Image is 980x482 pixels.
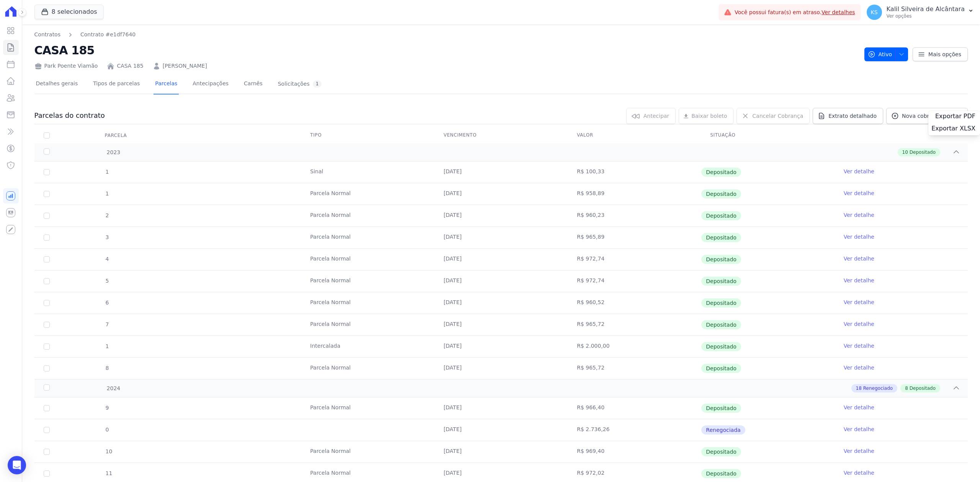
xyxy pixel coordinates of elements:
input: Só é possível selecionar pagamentos em aberto [44,449,50,455]
th: Valor [568,127,701,143]
a: Carnês [242,74,264,94]
th: Vencimento [434,127,568,143]
span: 3 [105,234,109,240]
td: [DATE] [434,441,568,462]
input: Só é possível selecionar pagamentos em aberto [44,344,50,350]
span: 5 [105,278,109,284]
td: Parcela Normal [301,441,434,462]
span: Você possui fatura(s) em atraso. [735,8,855,16]
td: R$ 972,74 [568,270,701,292]
span: Renegociado [863,385,893,392]
a: Detalhes gerais [34,74,80,94]
a: Ver detalhe [844,364,874,371]
span: Depositado [701,298,741,308]
span: Depositado [701,364,741,373]
a: Ver detalhes [822,9,855,15]
a: Ver detalhe [844,447,874,455]
td: [DATE] [434,292,568,314]
a: Ver detalhe [844,425,874,433]
td: Parcela Normal [301,249,434,270]
a: Mais opções [913,47,968,61]
th: Tipo [301,127,434,143]
a: Contratos [34,31,60,39]
a: Ver detalhe [844,211,874,219]
td: [DATE] [434,183,568,205]
input: Só é possível selecionar pagamentos em aberto [44,300,50,306]
button: KS Kalil Silveira de Alcântara Ver opções [861,2,980,23]
span: 2023 [106,148,121,156]
input: Só é possível selecionar pagamentos em aberto [44,365,50,371]
td: Parcela Normal [301,183,434,205]
a: [PERSON_NAME] [163,62,207,70]
span: 18 [856,385,862,392]
input: Só é possível selecionar pagamentos em aberto [44,234,50,241]
td: Parcela Normal [301,227,434,248]
span: 10 [105,448,113,454]
td: R$ 966,40 [568,397,701,419]
button: 8 selecionados [34,5,104,19]
td: [DATE] [434,270,568,292]
a: Tipos de parcelas [91,74,141,94]
span: 11 [105,470,113,476]
a: Ver detalhe [844,168,874,175]
span: 7 [105,321,109,327]
span: 1 [105,191,109,197]
td: Parcela Normal [301,270,434,292]
td: R$ 969,40 [568,441,701,462]
span: 10 [902,149,908,156]
span: Extrato detalhado [828,112,877,120]
td: [DATE] [434,397,568,419]
span: Depositado [910,149,936,156]
input: Só é possível selecionar pagamentos em aberto [44,471,50,477]
td: [DATE] [434,249,568,270]
span: 6 [105,300,109,306]
td: Parcela Normal [301,397,434,419]
div: Open Intercom Messenger [8,456,26,474]
span: 9 [105,405,109,411]
td: [DATE] [434,336,568,357]
input: Só é possível selecionar pagamentos em aberto [44,256,50,262]
span: Depositado [701,255,741,264]
span: Depositado [701,168,741,177]
span: Depositado [701,342,741,351]
input: Só é possível selecionar pagamentos em aberto [44,213,50,219]
span: Depositado [701,277,741,286]
span: KS [871,10,878,15]
td: Sinal [301,161,434,183]
a: Ver detalhe [844,189,874,197]
a: Ver detalhe [844,233,874,241]
span: 1 [105,343,109,349]
span: 2 [105,212,109,218]
td: [DATE] [434,227,568,248]
td: R$ 972,74 [568,249,701,270]
span: Ativo [868,47,892,61]
a: Ver detalhe [844,320,874,328]
nav: Breadcrumb [34,31,858,39]
span: Depositado [701,233,741,242]
th: Situação [701,127,834,143]
span: Renegociada [701,425,745,435]
td: [DATE] [434,161,568,183]
td: R$ 960,23 [568,205,701,226]
input: Só é possível selecionar pagamentos em aberto [44,427,50,433]
td: Parcela Normal [301,314,434,335]
td: R$ 965,89 [568,227,701,248]
h3: Parcelas do contrato [34,111,105,120]
span: Depositado [701,469,741,478]
a: Ver detalhe [844,298,874,306]
td: [DATE] [434,419,568,441]
a: CASA 185 [117,62,143,70]
td: R$ 100,33 [568,161,701,183]
nav: Breadcrumb [34,31,136,39]
span: Depositado [701,189,741,199]
a: Extrato detalhado [813,108,883,124]
span: Exportar XLSX [931,125,975,132]
p: Ver opções [887,13,965,19]
input: Só é possível selecionar pagamentos em aberto [44,405,50,411]
input: Só é possível selecionar pagamentos em aberto [44,278,50,284]
td: R$ 960,52 [568,292,701,314]
td: Parcela Normal [301,205,434,226]
h2: CASA 185 [34,42,858,59]
span: Depositado [701,404,741,413]
td: R$ 958,89 [568,183,701,205]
